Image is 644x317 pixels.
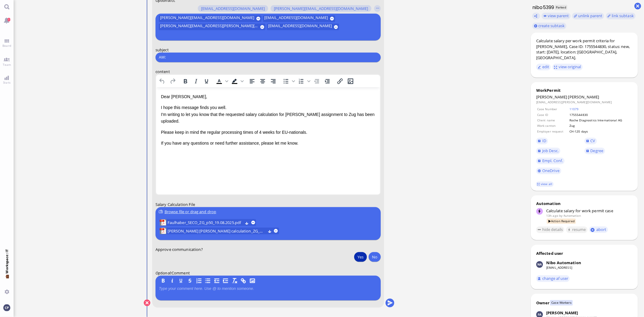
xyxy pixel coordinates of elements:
td: Zug [569,123,632,128]
button: remove [251,221,255,225]
span: CV [591,138,595,143]
button: view parent [542,13,571,19]
span: Case Workers [550,300,573,305]
span: [PERSON_NAME] [568,94,599,100]
span: [PERSON_NAME] [536,94,567,100]
img: You [3,304,10,311]
span: [EMAIL_ADDRESS][DOMAIN_NAME] [201,6,265,11]
span: Job Desc. [542,148,559,153]
div: Text color Black [214,77,229,85]
button: hide details [536,226,565,233]
td: Roche Diagnostics International AG [569,118,632,123]
span: Degree [591,148,604,153]
span: by [559,213,562,218]
div: Affected user [536,251,563,256]
span: subject [155,47,169,53]
button: Align center [257,77,268,85]
button: Yes [354,252,367,262]
button: Italic [191,77,201,85]
button: Align right [268,77,278,85]
button: Insert/edit image [345,77,355,85]
div: Calculate salary per work permit criteria for [PERSON_NAME], Case ID: 1755544830, status: new, st... [536,38,633,60]
iframe: Rich Text Area [156,87,380,194]
span: content [155,69,170,74]
td: Employer request [537,129,569,134]
button: Cancel [144,299,150,306]
button: Download FAULHABER Timo_salary calculation_ZG_08.2025.pdf [268,229,272,233]
button: [PERSON_NAME][EMAIL_ADDRESS][PERSON_NAME][DOMAIN_NAME] [159,24,265,30]
lob-view: FAULHABER Timo_salary calculation_ZG_08.2025.pdf [159,228,279,234]
span: [EMAIL_ADDRESS][DOMAIN_NAME] [268,24,332,30]
button: remove [274,229,278,233]
button: [EMAIL_ADDRESS][DOMAIN_NAME] [198,5,268,12]
a: Degree [585,148,605,154]
div: Background color Black [229,77,244,85]
a: View FAULHABER Timo_salary calculation_ZG_08.2025.pdf [167,228,265,234]
a: OneDrive [536,168,561,174]
span: Comment [171,270,190,276]
span: Stats [2,80,12,85]
button: Download Faulhaber_SECO_ZG_p50_19.08.2025.pdf [245,221,249,225]
button: Copy ticket nibo5399 link to clipboard [532,13,540,19]
span: link subtask [612,13,634,18]
a: View Faulhaber_SECO_ZG_p50_19.08.2025.pdf [167,219,242,226]
span: Empl. Conf. [542,158,563,163]
dd: [EMAIL_ADDRESS][PERSON_NAME][DOMAIN_NAME] [536,100,633,104]
a: CV [585,138,597,144]
span: [PERSON_NAME][EMAIL_ADDRESS][DOMAIN_NAME] [274,6,368,11]
button: U [178,277,184,284]
span: Parked [555,5,568,10]
span: 1 [8,18,10,21]
span: Action Required [547,219,576,224]
button: view original [553,64,583,70]
div: Browse file or drag and drop [159,209,377,215]
button: S [187,277,193,284]
td: Case Number [537,107,569,111]
button: Align left [247,77,257,85]
span: automation@bluelakelegal.com [564,213,581,218]
img: Faulhaber_SECO_ZG_p50_19.08.2025.pdf [159,219,166,226]
button: create subtask [532,23,566,29]
span: Team [1,62,13,67]
button: B [160,277,166,284]
span: ID [542,138,546,143]
a: ID [536,138,548,144]
span: [PERSON_NAME][EMAIL_ADDRESS][PERSON_NAME][DOMAIN_NAME] [160,24,258,30]
div: Calculate salary for work permit case [546,208,633,213]
lob-view: Faulhaber_SECO_ZG_p50_19.08.2025.pdf [159,219,256,226]
div: WorkPermit [536,88,633,93]
span: [EMAIL_ADDRESS][DOMAIN_NAME] [264,15,328,22]
button: change af user [536,275,570,282]
img: Nibo Automation [536,261,543,268]
span: Optional [155,270,171,276]
button: [EMAIL_ADDRESS][DOMAIN_NAME] [267,24,339,30]
span: 💼 Workspace: IT [5,274,9,287]
button: unlink parent [572,13,604,19]
img: FAULHABER Timo_salary calculation_ZG_08.2025.pdf [159,228,166,234]
button: [EMAIL_ADDRESS][DOMAIN_NAME] [263,15,335,22]
div: Nibo Automation [546,260,581,265]
td: Case ID [537,112,569,117]
button: Insert/edit link [335,77,345,85]
a: [EMAIL_ADDRESS] [546,265,572,270]
div: [PERSON_NAME] [546,310,578,315]
div: Numbered list [296,77,311,85]
div: Bullet list [280,77,296,85]
td: Client name [537,118,569,123]
button: Underline [201,77,211,85]
button: [PERSON_NAME][EMAIL_ADDRESS][DOMAIN_NAME] [159,15,261,22]
button: I [169,277,175,284]
span: Board [1,43,13,48]
td: CH-120 days [569,129,632,134]
em: : [155,270,171,276]
button: Bold [180,77,190,85]
span: 13h ago [546,213,558,218]
span: Salary Calculation File [155,202,195,207]
span: Faulhaber_SECO_ZG_p50_19.08.2025.pdf [167,219,242,226]
button: Undo [157,77,167,85]
td: 1755544830 [569,112,632,117]
span: [PERSON_NAME][EMAIL_ADDRESS][DOMAIN_NAME] [160,15,254,22]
